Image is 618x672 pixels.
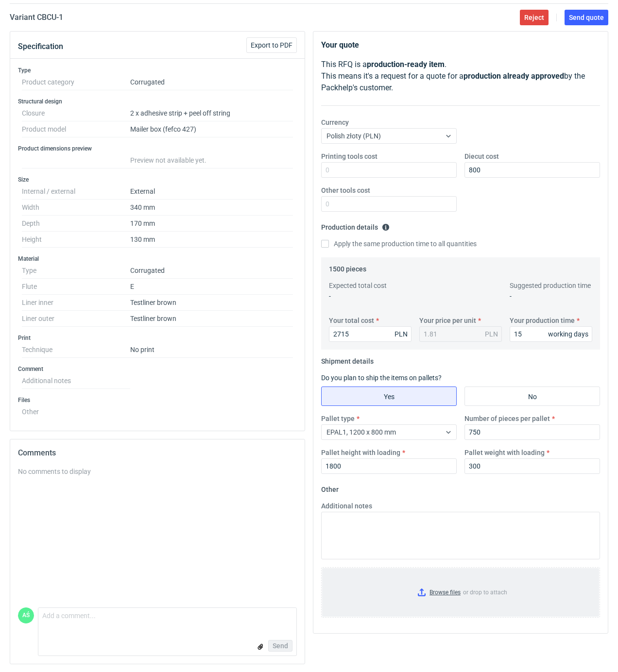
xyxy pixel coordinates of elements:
h3: Type [18,67,297,74]
dt: Liner outer [22,311,130,327]
span: Send quote [569,14,604,21]
label: Number of pieces per pallet [464,414,550,423]
legend: Other [321,482,339,493]
button: Export to PDF [246,37,297,53]
legend: 1500 pieces [329,261,366,273]
dt: Other [22,404,130,416]
h3: Product dimensions preview [18,145,297,152]
h3: Structural design [18,98,297,105]
h2: Variant CBCU - 1 [10,12,63,23]
label: Do you plan to ship the items on pallets? [321,374,442,382]
legend: Production details [321,219,390,231]
label: Pallet type [321,414,355,423]
div: PLN [485,329,498,339]
input: 0 [329,326,412,342]
h3: Comment [18,365,297,373]
dt: Type [22,263,130,279]
dd: 170 mm [130,216,293,232]
label: Your production time [510,316,575,325]
dt: Depth [22,216,130,232]
dt: Additional notes [22,373,130,389]
label: Diecut cost [464,151,499,161]
button: Reject [520,10,549,25]
dt: Product model [22,121,130,137]
h3: Material [18,255,297,263]
dt: Technique [22,342,130,358]
span: Preview not available yet. [130,156,206,164]
dt: Flute [22,279,130,295]
label: Additional notes [321,501,372,511]
p: This RFQ is a . This means it's a request for a quote for a by the Packhelp's customer. [321,59,600,94]
div: working days [548,329,588,339]
dd: No print [130,342,293,358]
label: No [464,386,600,406]
label: Currency [321,118,349,127]
p: - [510,291,592,301]
dd: Testliner brown [130,295,293,311]
h3: Size [18,176,297,184]
dt: Width [22,200,130,216]
dd: E [130,279,293,295]
input: 0 [321,458,457,474]
label: Pallet weight with loading [464,448,545,457]
dt: Liner inner [22,295,130,311]
dd: 340 mm [130,200,293,216]
strong: production already approved [463,71,564,81]
dd: Testliner brown [130,311,293,327]
h3: Print [18,334,297,342]
legend: Shipment details [321,353,374,365]
button: Specification [18,35,63,58]
div: PLN [395,329,408,339]
div: Adrian Świerżewski [18,607,34,623]
dt: Product category [22,74,130,90]
label: Your total cost [329,316,374,325]
input: 0 [510,326,592,342]
h3: Files [18,396,297,404]
label: Printing tools cost [321,151,378,161]
dt: Closure [22,105,130,121]
p: - [329,291,412,301]
span: Send [273,642,288,649]
label: Apply the same production time to all quantities [321,239,477,249]
h2: Comments [18,447,297,459]
strong: production-ready item [367,60,445,69]
span: EPAL1, 1200 x 800 mm [326,428,396,436]
label: or drop to attach [322,568,600,617]
label: Suggested production time [510,281,591,290]
input: 0 [464,424,600,440]
button: Send [268,640,292,652]
dd: Corrugated [130,74,293,90]
input: 0 [464,162,600,178]
dt: Internal / external [22,184,130,200]
label: Pallet height with loading [321,448,400,457]
dd: 2 x adhesive strip + peel off string [130,105,293,121]
div: No comments to display [18,467,297,476]
span: Polish złoty (PLN) [326,132,381,140]
input: 0 [321,162,457,178]
label: Your price per unit [419,316,476,325]
label: Other tools cost [321,185,370,195]
dd: Corrugated [130,263,293,279]
dd: Mailer box (fefco 427) [130,121,293,137]
span: Reject [524,14,544,21]
label: Yes [321,386,457,406]
button: Send quote [565,10,608,25]
label: Expected total cost [329,281,387,290]
dt: Height [22,232,130,248]
input: 0 [464,458,600,474]
input: 0 [321,196,457,212]
dd: External [130,184,293,200]
strong: Your quote [321,40,359,50]
figcaption: AŚ [18,607,34,623]
dd: 130 mm [130,232,293,248]
span: Export to PDF [251,42,292,49]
